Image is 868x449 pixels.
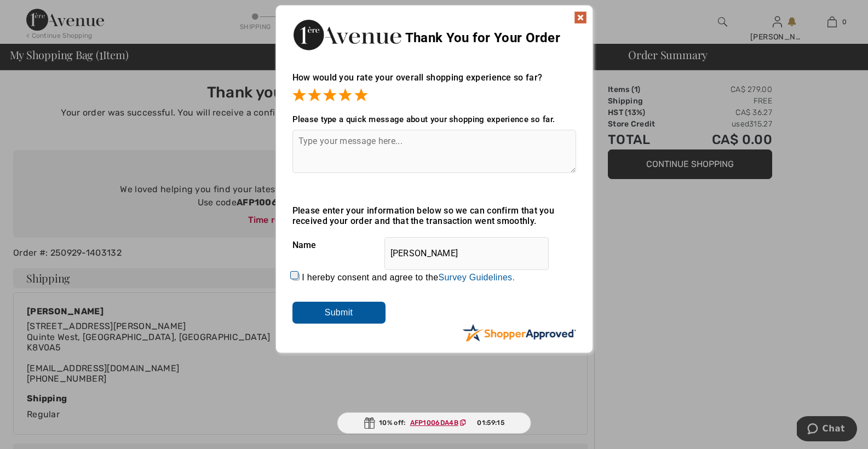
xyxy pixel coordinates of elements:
[477,418,504,428] span: 01:59:15
[26,8,48,18] span: Chat
[292,205,576,226] div: Please enter your information below so we can confirm that you received your order and that the t...
[337,412,531,434] div: 10% off:
[292,114,576,124] div: Please type a quick message about your shopping experience so far.
[292,302,386,324] input: Submit
[410,419,458,427] ins: AFP1006DA4B
[405,30,560,45] span: Thank You for Your Order
[364,417,375,429] img: Gift.svg
[574,11,587,24] img: x
[438,273,515,282] a: Survey Guidelines.
[292,232,576,259] div: Name
[292,16,402,53] img: Thank You for Your Order
[302,273,515,283] label: I hereby consent and agree to the
[292,61,576,103] div: How would you rate your overall shopping experience so far?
